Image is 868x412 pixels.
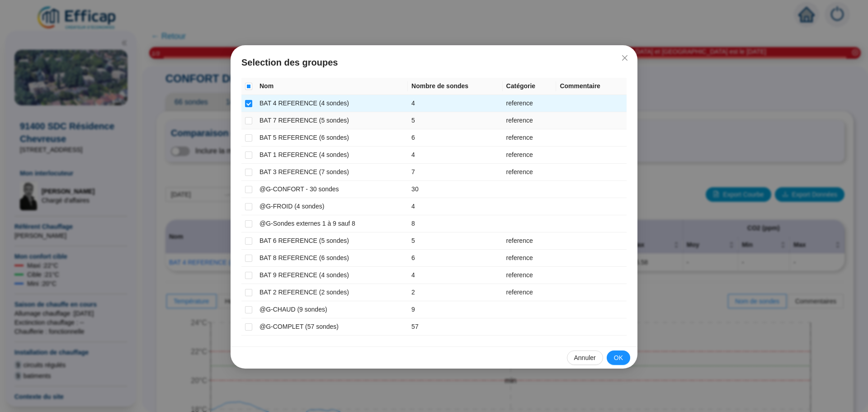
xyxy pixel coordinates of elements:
span: close [621,54,628,62]
th: Catégorie [503,78,557,95]
span: Selection des groupes [241,56,627,69]
td: 9 [408,301,502,318]
td: BAT 2 REFERENCE (2 sondes) [256,284,408,301]
td: 8 [408,215,502,232]
td: 6 [408,250,502,267]
td: 4 [408,147,502,164]
td: reference [503,112,557,129]
td: BAT 7 REFERENCE (5 sondes) [256,112,408,129]
th: Nombre de sondes [408,78,502,95]
td: BAT 4 REFERENCE (4 sondes) [256,95,408,112]
td: @G-CONFORT - 30 sondes [256,181,408,198]
button: OK [607,350,630,365]
td: BAT 8 REFERENCE (6 sondes) [256,250,408,267]
td: 4 [408,95,502,112]
td: reference [503,284,557,301]
td: reference [503,164,557,181]
td: @G-Sondes externes 1 à 9 sauf 8 [256,215,408,232]
td: @G-COMPLET (57 sondes) [256,318,408,336]
td: BAT 6 REFERENCE (5 sondes) [256,232,408,250]
td: reference [503,267,557,284]
th: Nom [256,78,408,95]
td: 7 [408,164,502,181]
button: Annuler [567,350,603,365]
span: Annuler [574,353,596,363]
td: 2 [408,284,502,301]
span: OK [614,353,623,363]
td: BAT 9 REFERENCE (4 sondes) [256,267,408,284]
td: @G-CHAUD (9 sondes) [256,301,408,318]
td: 5 [408,112,502,129]
td: reference [503,95,557,112]
td: BAT 5 REFERENCE (6 sondes) [256,129,408,147]
td: 6 [408,129,502,147]
td: reference [503,232,557,250]
td: @G-FROID (4 sondes) [256,198,408,215]
td: BAT 3 REFERENCE (7 sondes) [256,164,408,181]
td: reference [503,129,557,147]
td: reference [503,250,557,267]
td: 4 [408,198,502,215]
td: 57 [408,318,502,336]
td: 5 [408,232,502,250]
th: Commentaire [556,78,627,95]
td: 4 [408,267,502,284]
span: Fermer [618,54,632,62]
button: Close [618,51,632,65]
td: BAT 1 REFERENCE (4 sondes) [256,147,408,164]
td: 30 [408,181,502,198]
td: reference [503,147,557,164]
